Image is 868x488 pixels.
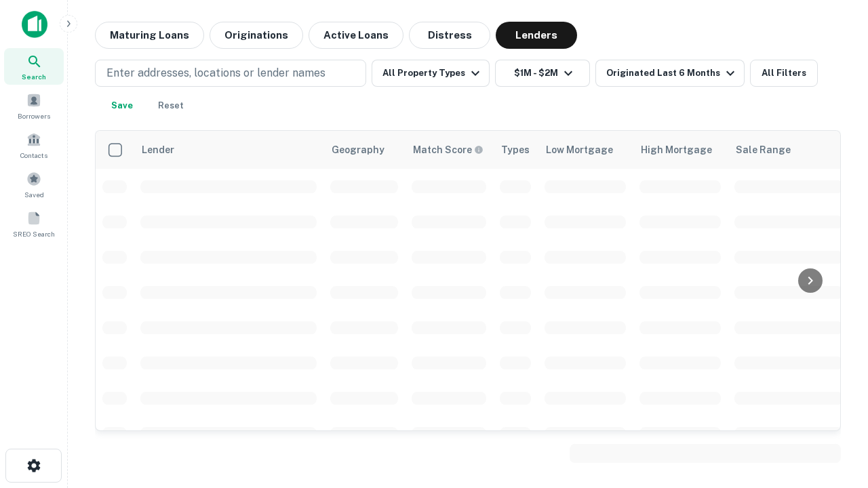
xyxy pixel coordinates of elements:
iframe: Chat Widget [800,380,868,445]
div: Types [501,142,530,158]
div: Originated Last 6 Months [606,65,738,81]
p: Enter addresses, locations or lender names [106,65,325,81]
h6: Match Score [413,142,481,157]
img: capitalize-icon.png [22,11,47,38]
div: High Mortgage [641,142,712,158]
th: Low Mortgage [538,131,633,169]
button: All Filters [750,60,818,87]
button: Lenders [496,22,577,49]
button: Save your search to get updates of matches that match your search criteria. [100,92,144,119]
span: Borrowers [18,110,50,121]
a: Saved [4,166,64,203]
th: Types [493,131,538,169]
button: All Property Types [372,60,490,87]
div: Capitalize uses an advanced AI algorithm to match your search with the best lender. The match sco... [413,142,484,157]
div: Sale Range [736,142,791,158]
button: $1M - $2M [495,60,590,87]
button: Originations [210,22,303,49]
div: Geography [332,142,384,158]
span: SREO Search [13,228,55,239]
th: Capitalize uses an advanced AI algorithm to match your search with the best lender. The match sco... [405,131,493,169]
button: Distress [409,22,490,49]
span: Search [22,71,46,82]
div: Lender [142,142,174,158]
th: Sale Range [728,131,850,169]
span: Contacts [20,150,47,161]
button: Enter addresses, locations or lender names [95,60,366,87]
button: Active Loans [309,22,403,49]
th: Geography [323,131,405,169]
button: Reset [149,92,193,119]
a: Borrowers [4,87,64,124]
a: Contacts [4,127,64,163]
button: Maturing Loans [95,22,204,49]
th: High Mortgage [633,131,728,169]
a: Search [4,48,64,85]
th: Lender [134,131,323,169]
a: SREO Search [4,205,64,242]
div: Low Mortgage [546,142,613,158]
button: Originated Last 6 Months [595,60,745,87]
span: Saved [24,189,44,200]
